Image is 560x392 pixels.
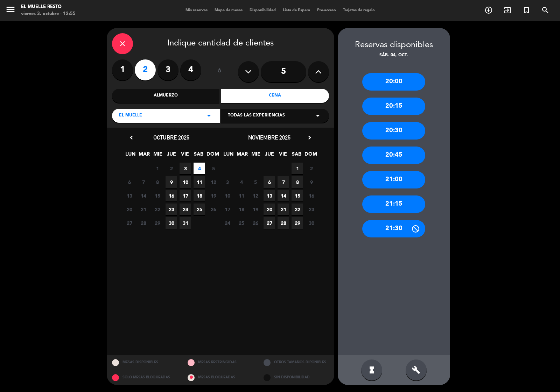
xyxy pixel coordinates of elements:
[264,217,275,229] span: 27
[264,150,275,162] span: JUE
[278,190,289,201] span: 14
[484,6,493,14] i: add_circle_outline
[152,217,163,229] span: 29
[250,190,261,201] span: 12
[338,38,450,52] div: Reservas disponibles
[124,176,135,188] span: 6
[362,98,425,115] div: 20:15
[246,8,279,12] span: Disponibilidad
[362,147,425,164] div: 20:45
[182,8,211,12] span: Mis reservas
[124,190,135,201] span: 13
[179,150,191,162] span: VIE
[236,190,247,201] span: 11
[194,190,205,201] span: 18
[362,171,425,188] div: 21:00
[125,150,136,162] span: LUN
[135,59,156,80] label: 2
[306,217,317,229] span: 30
[152,204,163,215] span: 22
[152,150,163,162] span: MIE
[306,204,317,215] span: 23
[292,163,303,174] span: 1
[223,150,234,162] span: LUN
[338,52,450,59] div: sáb. 04, oct.
[208,176,219,188] span: 12
[21,10,76,17] div: viernes 3. octubre - 12:55
[250,176,261,188] span: 5
[211,8,246,12] span: Mapa de mesas
[118,40,127,48] i: close
[292,217,303,229] span: 29
[236,217,247,229] span: 25
[264,176,275,188] span: 6
[236,150,248,162] span: MAR
[292,176,303,188] span: 8
[292,204,303,215] span: 22
[250,150,261,162] span: MIE
[258,370,334,385] div: SIN DISPONIBILIDAD
[166,163,177,174] span: 2
[138,190,149,201] span: 14
[208,204,219,215] span: 26
[278,217,289,229] span: 28
[180,217,191,229] span: 31
[166,150,177,162] span: JUE
[166,190,177,201] span: 16
[362,220,425,237] div: 21:30
[128,134,135,141] i: chevron_left
[362,122,425,140] div: 20:30
[236,176,247,188] span: 4
[362,195,425,213] div: 21:15
[250,217,261,229] span: 26
[138,150,150,162] span: MAR
[292,190,303,201] span: 15
[278,204,289,215] span: 21
[194,163,205,174] span: 4
[180,190,191,201] span: 17
[236,204,247,215] span: 18
[291,150,302,162] span: SAB
[107,370,183,385] div: SOLO MESAS BLOQUEADAS
[152,190,163,201] span: 15
[278,176,289,188] span: 7
[221,89,329,103] div: Cena
[306,163,317,174] span: 2
[152,163,163,174] span: 1
[264,190,275,201] span: 13
[193,150,204,162] span: SAB
[157,59,178,80] label: 3
[522,6,531,14] i: turned_in_not
[258,355,334,370] div: OTROS TAMAÑOS DIPONIBLES
[208,59,231,84] div: ó
[208,163,219,174] span: 5
[314,112,322,120] i: arrow_drop_down
[264,204,275,215] span: 20
[279,8,314,12] span: Lista de Espera
[112,89,220,103] div: Almuerzo
[205,112,213,120] i: arrow_drop_down
[124,204,135,215] span: 20
[180,204,191,215] span: 24
[222,217,233,229] span: 24
[166,204,177,215] span: 23
[112,59,133,80] label: 1
[304,150,316,162] span: DOM
[206,150,218,162] span: DOM
[180,59,201,80] label: 4
[248,134,290,141] span: noviembre 2025
[107,355,183,370] div: MESAS DISPONIBLES
[222,190,233,201] span: 10
[119,112,142,119] span: El Muelle
[306,134,313,141] i: chevron_right
[412,366,420,374] i: build
[194,176,205,188] span: 11
[541,6,549,14] i: search
[194,204,205,215] span: 25
[306,190,317,201] span: 16
[166,217,177,229] span: 30
[5,4,16,15] i: menu
[208,190,219,201] span: 19
[339,8,378,12] span: Tarjetas de regalo
[314,8,339,12] span: Pre-acceso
